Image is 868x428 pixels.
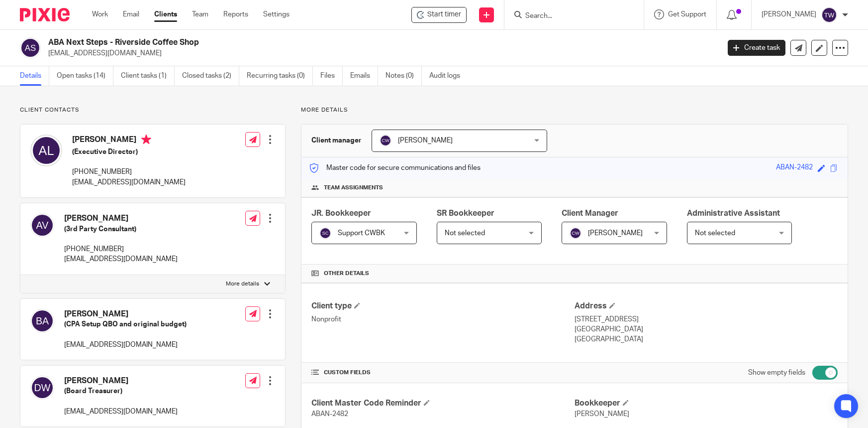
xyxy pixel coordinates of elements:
p: [GEOGRAPHIC_DATA] [575,334,838,344]
h4: [PERSON_NAME] [64,213,178,224]
p: Nonprofit [311,314,575,324]
img: svg%3E [319,227,331,239]
label: Show empty fields [748,368,805,378]
a: Details [20,66,49,86]
a: Reports [223,9,248,19]
img: Pixie [20,8,70,21]
p: Master code for secure communications and files [309,163,481,173]
h4: Bookkeeper [575,398,838,409]
p: More details [226,280,259,288]
span: Team assignments [324,184,383,192]
a: Client tasks (1) [121,66,175,86]
p: [GEOGRAPHIC_DATA] [575,324,838,334]
span: [PERSON_NAME] [575,411,629,418]
input: Search [524,12,614,21]
span: [PERSON_NAME] [398,137,453,144]
a: Team [192,9,208,19]
h4: Client Master Code Reminder [311,398,575,409]
span: SR Bookkeeper [437,209,494,217]
img: svg%3E [30,213,54,237]
p: More details [301,106,848,114]
p: [PHONE_NUMBER] [72,167,186,177]
a: Emails [350,66,378,86]
a: Work [92,9,108,19]
h4: Address [575,301,838,311]
span: [PERSON_NAME] [588,230,643,237]
span: Not selected [445,230,485,237]
span: JR. Bookkeeper [311,209,371,217]
h4: [PERSON_NAME] [64,376,178,386]
h5: (CPA Setup QBO and original budget) [64,319,187,329]
i: Primary [141,135,151,144]
img: svg%3E [821,7,837,23]
h5: (Executive Director) [72,147,186,157]
span: Support CWBK [338,230,385,237]
p: [EMAIL_ADDRESS][DOMAIN_NAME] [64,254,178,264]
span: Administrative Assistant [687,209,780,217]
p: [EMAIL_ADDRESS][DOMAIN_NAME] [64,340,187,350]
img: svg%3E [20,37,41,58]
a: Recurring tasks (0) [247,66,313,86]
a: Closed tasks (2) [182,66,239,86]
span: Not selected [695,230,735,237]
h3: Client manager [311,136,362,145]
a: Notes (0) [386,66,422,86]
img: svg%3E [30,135,62,166]
span: ABAN-2482 [311,411,348,418]
img: svg%3E [380,135,391,146]
span: Other details [324,270,369,278]
div: ABAN-2482 [776,162,813,174]
h4: Client type [311,301,575,311]
h4: [PERSON_NAME] [72,135,186,147]
h5: (Board Treasurer) [64,386,178,396]
span: Client Manager [562,209,618,217]
p: Client contacts [20,106,286,114]
h2: ABA Next Steps - Riverside Coffee Shop [48,37,580,48]
a: Audit logs [429,66,468,86]
span: Start timer [427,9,461,20]
p: [PERSON_NAME] [762,9,816,19]
p: [EMAIL_ADDRESS][DOMAIN_NAME] [64,407,178,417]
a: Email [123,9,139,19]
img: svg%3E [570,227,581,239]
img: svg%3E [30,376,54,400]
h4: CUSTOM FIELDS [311,369,575,377]
h5: (3rd Party Consultant) [64,224,178,234]
p: [EMAIL_ADDRESS][DOMAIN_NAME] [48,48,713,58]
span: Get Support [668,11,706,18]
a: Clients [154,9,177,19]
a: Open tasks (14) [57,66,113,86]
img: svg%3E [30,309,54,333]
p: [PHONE_NUMBER] [64,244,178,254]
div: ABA Next Steps - Riverside Coffee Shop [411,7,467,23]
a: Create task [728,40,785,56]
a: Files [320,66,343,86]
a: Settings [263,9,289,19]
p: [STREET_ADDRESS] [575,314,838,324]
h4: [PERSON_NAME] [64,309,187,319]
p: [EMAIL_ADDRESS][DOMAIN_NAME] [72,177,186,187]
